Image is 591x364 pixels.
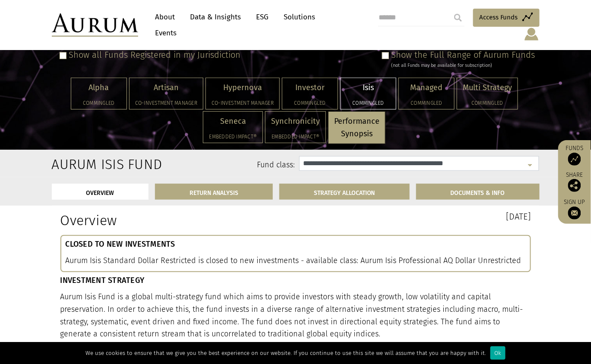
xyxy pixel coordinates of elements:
[280,9,320,25] a: Solutions
[288,100,332,106] h5: Commingled
[346,82,390,94] p: Isis
[135,160,295,171] label: Fund class:
[77,100,121,106] h5: Commingled
[77,82,121,94] p: Alpha
[135,100,197,106] h5: Co-investment Manager
[52,13,138,37] img: Aurum
[288,82,332,94] p: Investor
[463,82,512,94] p: Multi Strategy
[60,212,289,229] h1: Overview
[155,184,273,200] a: RETURN ANALYSIS
[463,100,512,106] h5: Commingled
[271,134,320,139] h5: Embedded Impact®
[563,144,587,166] a: Funds
[302,212,531,221] h3: [DATE]
[405,82,449,94] p: Managed
[449,9,467,26] input: Submit
[480,12,518,22] span: Access Funds
[66,239,175,249] strong: CLOSED TO NEW INVESTMENTS
[186,9,246,25] a: Data & Insights
[563,172,587,192] div: Share
[568,153,581,166] img: Access Funds
[279,184,410,200] a: STRATEGY ALLOCATION
[252,9,273,25] a: ESG
[60,276,145,285] strong: INVESTMENT STRATEGY
[66,254,526,267] p: Aurum Isis Standard Dollar Restricted is closed to new investments - available class: Aurum Isis ...
[271,115,320,128] p: Synchronicity
[135,82,197,94] p: Artisan
[346,100,390,106] h5: Commingled
[212,82,274,94] p: Hypernova
[60,291,531,340] p: Aurum Isis Fund is a global multi-strategy fund which aims to provide investors with steady growt...
[212,100,274,106] h5: Co-investment Manager
[563,198,587,220] a: Sign up
[392,50,535,60] label: Show the Full Range of Aurum Funds
[151,25,177,41] a: Events
[209,134,257,139] h5: Embedded Impact®
[334,115,379,140] p: Performance Synopsis
[405,100,449,106] h5: Commingled
[69,50,241,60] label: Show all Funds Registered in my Jurisdiction
[416,184,540,200] a: DOCUMENTS & INFO
[209,115,257,128] p: Seneca
[151,9,180,25] a: About
[473,9,540,27] a: Access Funds
[568,179,581,192] img: Share this post
[392,62,535,69] div: (not all Funds may be available for subscription)
[524,27,540,41] img: account-icon.svg
[568,207,581,220] img: Sign up to our newsletter
[52,156,122,173] h2: Aurum Isis Fund
[490,346,506,360] div: Ok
